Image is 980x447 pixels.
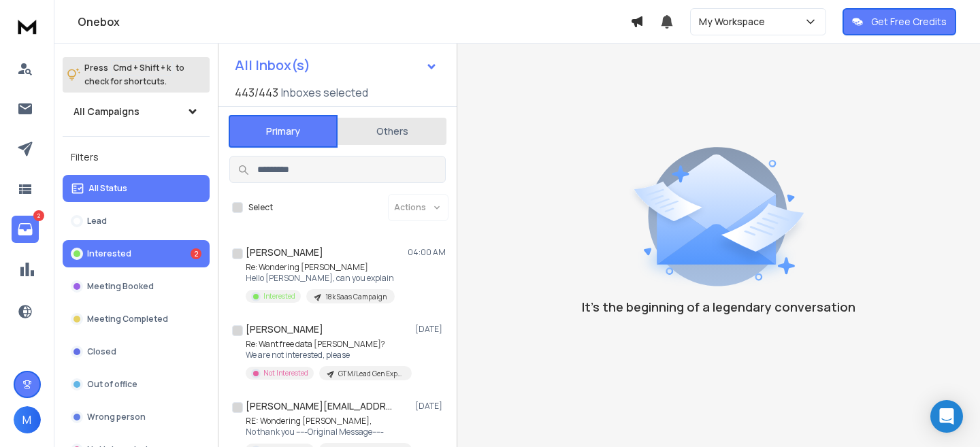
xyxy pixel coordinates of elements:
[14,14,41,39] img: logo
[87,281,154,292] p: Meeting Booked
[63,175,210,202] button: All Status
[582,297,855,316] p: It’s the beginning of a legendary conversation
[87,412,146,423] p: Wrong person
[263,291,295,301] p: Interested
[415,401,446,412] p: [DATE]
[246,262,395,273] p: Re: Wondering [PERSON_NAME]
[14,406,41,433] button: M
[246,427,409,437] p: No thank you -----Original Message-----
[325,292,387,302] p: 18k Saas Campaign
[87,346,116,357] p: Closed
[246,416,409,427] p: RE: Wondering [PERSON_NAME],
[63,305,210,333] button: Meeting Completed
[63,98,210,125] button: All Campaigns
[87,379,137,390] p: Out of office
[338,369,404,379] p: GTM/Lead Gen Experts Campaign
[63,403,210,431] button: Wrong person
[235,84,278,101] span: 443 / 443
[246,273,395,284] p: Hello [PERSON_NAME], can you explain
[263,368,308,378] p: Not Interested
[248,202,273,213] label: Select
[63,338,210,365] button: Closed
[338,116,446,146] button: Others
[843,8,956,35] button: Get Free Credits
[246,322,323,336] h1: [PERSON_NAME]
[246,399,395,413] h1: [PERSON_NAME][EMAIL_ADDRESS][DOMAIN_NAME]
[408,247,446,258] p: 04:00 AM
[88,183,127,194] p: All Status
[224,52,448,79] button: All Inbox(s)
[33,210,44,221] p: 2
[871,15,947,29] p: Get Free Credits
[246,339,409,350] p: Re: Want free data [PERSON_NAME]?
[63,371,210,398] button: Out of office
[78,14,630,30] h1: Onebox
[111,60,173,76] span: Cmd + Shift + k
[87,314,168,325] p: Meeting Completed
[87,248,131,259] p: Interested
[63,208,210,235] button: Lead
[63,148,210,167] h3: Filters
[699,15,770,29] p: My Workspace
[229,115,338,148] button: Primary
[87,216,107,227] p: Lead
[63,240,210,267] button: Interested2
[246,350,409,361] p: We are not interested, please
[246,246,323,259] h1: [PERSON_NAME]
[12,216,39,243] a: 2
[191,248,201,259] div: 2
[63,273,210,300] button: Meeting Booked
[281,84,368,101] h3: Inboxes selected
[235,59,310,72] h1: All Inbox(s)
[930,400,963,433] div: Open Intercom Messenger
[415,324,446,335] p: [DATE]
[73,105,140,118] h1: All Campaigns
[84,61,184,88] p: Press to check for shortcuts.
